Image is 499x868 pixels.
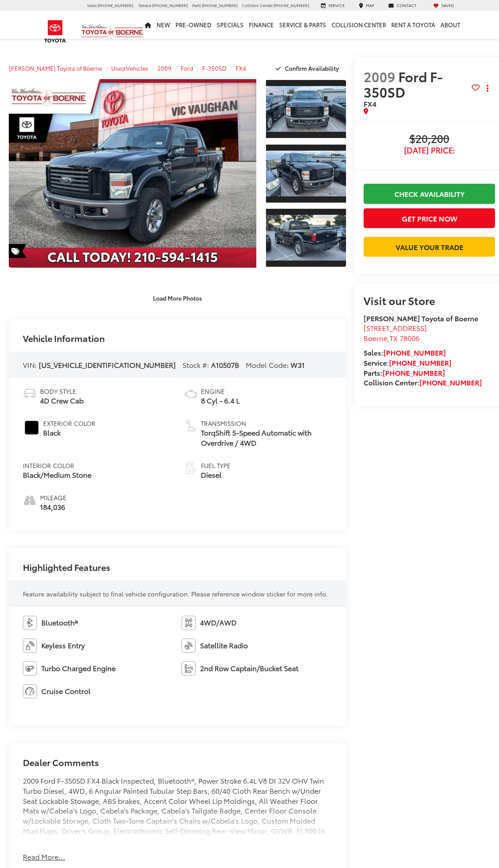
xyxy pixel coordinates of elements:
a: Expand Photo 0 [9,79,256,268]
span: Confirm Availability [285,64,339,72]
span: Fuel Type [201,461,230,470]
span: 2009 [364,67,395,86]
strong: Collision Center: [364,377,482,387]
strong: Parts: [364,367,445,378]
span: Diesel [201,470,230,480]
a: F-350SD [202,64,226,72]
img: Keyless Entry [23,639,37,653]
span: Black [43,428,95,438]
a: Value Your Trade [364,237,495,257]
span: Sales [87,2,97,8]
span: Black/Medium Stone [23,470,91,480]
button: Confirm Availability [271,61,346,76]
span: W31 [291,360,305,370]
img: Toyota [39,17,72,46]
a: Map [352,3,381,8]
span: [PHONE_NUMBER] [273,2,309,8]
span: [PHONE_NUMBER] [98,2,133,8]
span: 4WD/AWD [200,617,237,628]
span: Stock #: [182,360,209,370]
img: 2009 Ford F-350SD FX4 [266,215,347,261]
span: 2nd Row Captain/Bucket Seat [200,663,299,673]
a: Pre-Owned [173,11,214,39]
a: Finance [246,11,277,39]
span: Bluetooth® [41,617,78,628]
div: 2009 Ford F-350SD FX4 Black Inspected, Bluetooth®, Power Stroke 6.4L V8 DI 32V OHV Twin Turbo Die... [23,776,331,842]
span: Model Code: [246,360,289,370]
span: Service [138,2,151,8]
h2: Dealer Comments [23,757,331,776]
a: Expand Photo 3 [266,208,346,268]
a: Rent a Toyota [389,11,438,39]
span: Collision Center [242,2,273,8]
span: Cruise Control [41,686,91,696]
img: 2nd Row Captain/Bucket Seat [182,661,196,676]
span: [PHONE_NUMBER] [152,2,188,8]
a: Specials [214,11,246,39]
a: FX4 [236,64,246,72]
span: 78006 [400,333,419,343]
img: Satellite Radio [182,639,196,653]
span: FX4 [364,98,376,109]
h2: Highlighted Features [23,562,110,572]
span: Body Style [40,387,84,396]
img: 4WD/AWD [182,616,196,630]
strong: Service: [364,357,452,367]
a: 2009 [157,64,171,72]
button: Actions [480,81,495,96]
img: 2009 Ford F-350SD FX4 [266,86,347,132]
span: #000000 [25,421,39,435]
a: New [154,11,173,39]
span: Feature availability subject to final vehicle configuration. Please reference window sticker for ... [23,589,328,598]
span: VIN: [23,360,37,370]
span: 184,036 [40,502,66,512]
a: Contact [382,3,423,8]
img: Vic Vaughan Toyota of Boerne [81,24,144,39]
a: [PHONE_NUMBER] [419,377,482,387]
button: Read More... [23,852,65,862]
a: [PHONE_NUMBER] [389,357,452,367]
a: Ford [181,64,193,72]
img: Cruise Control [23,684,37,698]
span: Boerne [364,333,387,343]
span: Interior Color [23,461,91,470]
span: [DATE] Price: [364,146,495,155]
a: Expand Photo 2 [266,144,346,203]
span: Saved [441,2,454,8]
span: Exterior Color [43,419,95,428]
a: [PERSON_NAME] Toyota of Boerne [9,64,102,72]
a: Service [314,3,351,8]
span: dropdown dots [487,85,488,92]
span: [US_VEHICLE_IDENTIFICATION_NUMBER] [39,360,176,370]
button: Get Price Now [364,208,495,228]
span: Turbo Charged Engine [41,663,116,673]
a: Expand Photo 1 [266,79,346,139]
img: 2009 Ford F-350SD FX4 [6,79,259,268]
img: 2009 Ford F-350SD FX4 [266,150,347,196]
span: Satellite Radio [200,640,248,650]
span: Special [9,244,26,258]
button: Load More Photos [147,290,208,305]
span: Contact [397,2,416,8]
a: About [438,11,463,39]
span: Engine [201,387,240,396]
a: Home [142,11,154,39]
span: $20,200 [364,133,495,146]
a: Collision Center [329,11,389,39]
a: My Saved Vehicles [426,3,461,8]
a: Check Availability [364,184,495,203]
a: Used Vehicles [111,64,148,72]
span: Ford F-350SD [364,67,443,101]
span: Transmission [201,419,331,428]
a: [STREET_ADDRESS] Boerne,TX 78006 [364,323,427,343]
i: mileage icon [23,493,36,505]
img: Turbo Charged Engine [23,661,37,676]
a: Service & Parts: Opens in a new tab [277,11,329,39]
span: Parts [192,2,201,8]
strong: [PERSON_NAME] Toyota of Boerne [364,313,478,323]
span: 4D Crew Cab [40,396,84,406]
